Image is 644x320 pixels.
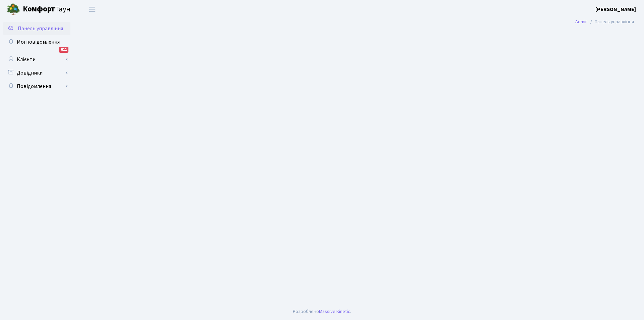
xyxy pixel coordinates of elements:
[59,47,68,53] div: 611
[3,35,70,49] a: Мої повідомлення611
[588,18,634,26] li: Панель управління
[595,5,636,13] a: [PERSON_NAME]
[23,4,70,15] span: Таун
[575,18,588,25] a: Admin
[3,22,70,35] a: Панель управління
[319,308,350,315] a: Massive Kinetic
[3,80,70,93] a: Повідомлення
[84,4,101,15] button: Переключити навігацію
[3,53,70,66] a: Клієнти
[18,25,63,32] span: Панель управління
[565,15,644,29] nav: breadcrumb
[293,308,351,315] div: Розроблено .
[23,4,55,14] b: Комфорт
[17,38,60,46] span: Мої повідомлення
[7,3,20,16] img: logo.png
[3,66,70,80] a: Довідники
[595,6,636,13] b: [PERSON_NAME]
